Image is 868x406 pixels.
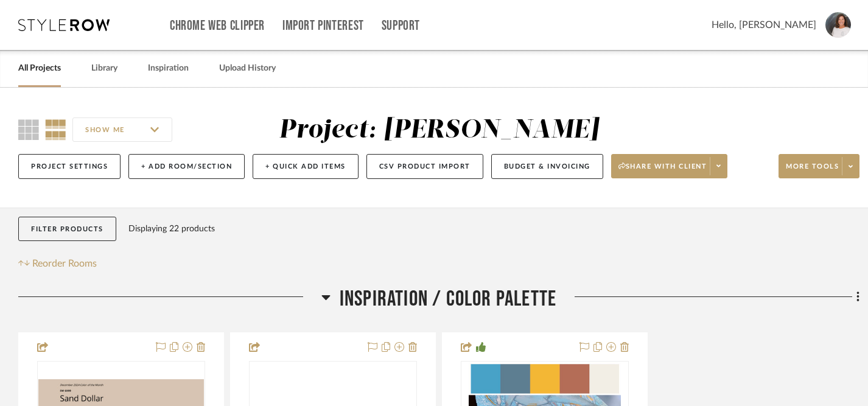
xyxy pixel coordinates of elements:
div: Displaying 22 products [128,217,215,241]
a: Upload History [219,60,276,77]
a: All Projects [18,60,61,77]
span: More tools [786,162,839,180]
img: avatar [825,12,851,38]
button: More tools [779,154,859,178]
a: Library [91,60,117,77]
div: Project: [PERSON_NAME] [279,117,599,143]
span: Reorder Rooms [32,256,97,271]
span: Hello, [PERSON_NAME] [712,18,816,32]
button: Budget & Invoicing [491,154,603,179]
button: Filter Products [18,217,116,242]
button: Reorder Rooms [18,256,97,271]
a: Support [382,21,420,31]
button: Share with client [611,154,728,178]
span: Share with client [618,162,707,180]
a: Inspiration [148,60,189,77]
button: CSV Product Import [366,154,483,179]
span: Inspiration / Color Palette [340,286,556,312]
button: + Quick Add Items [253,154,359,179]
button: Project Settings [18,154,121,179]
button: + Add Room/Section [128,154,245,179]
a: Import Pinterest [282,21,364,31]
a: Chrome Web Clipper [170,21,265,31]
